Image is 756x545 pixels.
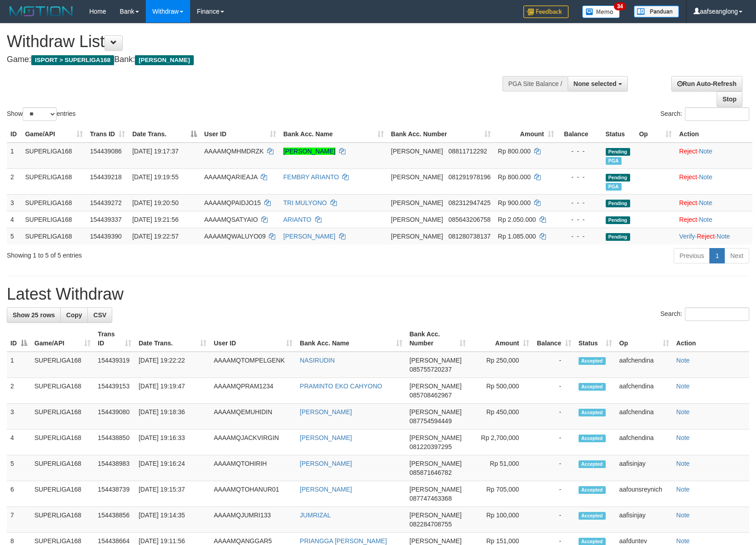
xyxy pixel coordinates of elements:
td: 154439080 [94,404,135,430]
a: Reject [679,216,697,223]
td: AAAAMQTOMPELGENK [210,352,296,378]
span: [PERSON_NAME] [410,434,462,441]
td: AAAAMQTOHIRIH [210,455,296,481]
td: AAAAMQEMUHIDIN [210,404,296,430]
td: - [533,430,575,455]
span: [PERSON_NAME] [391,216,443,223]
td: 154438983 [94,455,135,481]
th: ID: activate to sort column descending [7,326,31,352]
span: Accepted [579,409,606,416]
td: aafounsreynich [616,481,673,507]
th: Op: activate to sort column ascending [616,326,673,352]
td: 6 [7,481,31,507]
td: - [533,352,575,378]
th: Trans ID: activate to sort column ascending [86,126,129,143]
a: Note [699,199,713,206]
div: - - - [561,215,598,224]
td: 2 [7,168,21,194]
span: Show 25 rows [13,311,55,319]
div: - - - [561,147,598,156]
span: Copy 082312947425 to clipboard [448,199,490,206]
td: [DATE] 19:16:24 [135,455,210,481]
td: 1 [7,143,21,169]
span: AAAAMQARIEAJA [204,173,257,181]
td: 4 [7,211,21,228]
span: [PERSON_NAME] [410,408,462,416]
th: Balance [558,126,602,143]
span: AAAAMQWALUYO09 [204,233,266,240]
th: Op: activate to sort column ascending [636,126,676,143]
span: [PERSON_NAME] [391,148,443,155]
a: Copy [60,307,88,323]
span: Copy 085755720237 to clipboard [410,366,452,373]
td: aafchendina [616,378,673,404]
td: [DATE] 19:14:35 [135,507,210,533]
th: Game/API: activate to sort column ascending [31,326,94,352]
span: [PERSON_NAME] [410,382,462,390]
td: 3 [7,194,21,211]
span: [DATE] 19:22:57 [132,233,178,240]
a: Run Auto-Refresh [671,76,742,91]
td: SUPERLIGA168 [31,507,94,533]
td: SUPERLIGA168 [31,378,94,404]
span: Pending [606,200,630,207]
td: Rp 250,000 [469,352,533,378]
a: TRI MULYONO [283,199,327,206]
span: Copy 081220397295 to clipboard [410,443,452,450]
th: Bank Acc. Name: activate to sort column ascending [296,326,406,352]
span: Copy 082284708755 to clipboard [410,521,452,528]
span: Accepted [579,435,606,442]
th: User ID: activate to sort column ascending [201,126,280,143]
label: Search: [660,307,749,321]
td: 1 [7,352,31,378]
span: Pending [606,148,630,156]
a: FEMBRY ARIANTO [283,173,339,181]
img: panduan.png [634,5,679,18]
span: Pending [606,216,630,224]
select: Showentries [23,107,57,121]
td: 5 [7,228,21,244]
a: Previous [674,248,710,263]
td: AAAAMQJUMRI133 [210,507,296,533]
span: 154439337 [90,216,122,223]
th: Action [675,126,752,143]
h1: Latest Withdraw [7,285,749,303]
td: Rp 450,000 [469,404,533,430]
a: Note [699,173,713,181]
span: 154439086 [90,148,122,155]
th: ID [7,126,21,143]
td: 2 [7,378,31,404]
span: [DATE] 19:19:55 [132,173,178,181]
td: 154438856 [94,507,135,533]
span: Accepted [579,486,606,494]
td: - [533,455,575,481]
td: · · [675,228,752,244]
span: Copy 081280738137 to clipboard [448,233,490,240]
span: [PERSON_NAME] [391,233,443,240]
td: 154439153 [94,378,135,404]
span: AAAAMQPAIDJO15 [204,199,261,206]
td: 3 [7,404,31,430]
label: Show entries [7,107,76,121]
a: Note [699,216,713,223]
span: [PERSON_NAME] [410,486,462,493]
span: [PERSON_NAME] [410,537,462,545]
span: [PERSON_NAME] [391,173,443,181]
a: CSV [87,307,112,323]
td: SUPERLIGA168 [31,404,94,430]
span: Accepted [579,383,606,391]
div: - - - [561,198,598,207]
span: 34 [614,2,626,10]
span: Accepted [579,357,606,365]
td: aafisinjay [616,507,673,533]
div: PGA Site Balance / [502,76,568,91]
img: MOTION_logo.png [7,5,76,18]
a: [PERSON_NAME] [300,434,352,441]
td: 154439319 [94,352,135,378]
th: User ID: activate to sort column ascending [210,326,296,352]
span: None selected [574,80,617,87]
a: Note [676,486,690,493]
a: Note [676,382,690,390]
div: Showing 1 to 5 of 5 entries [7,247,308,260]
td: · [675,211,752,228]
